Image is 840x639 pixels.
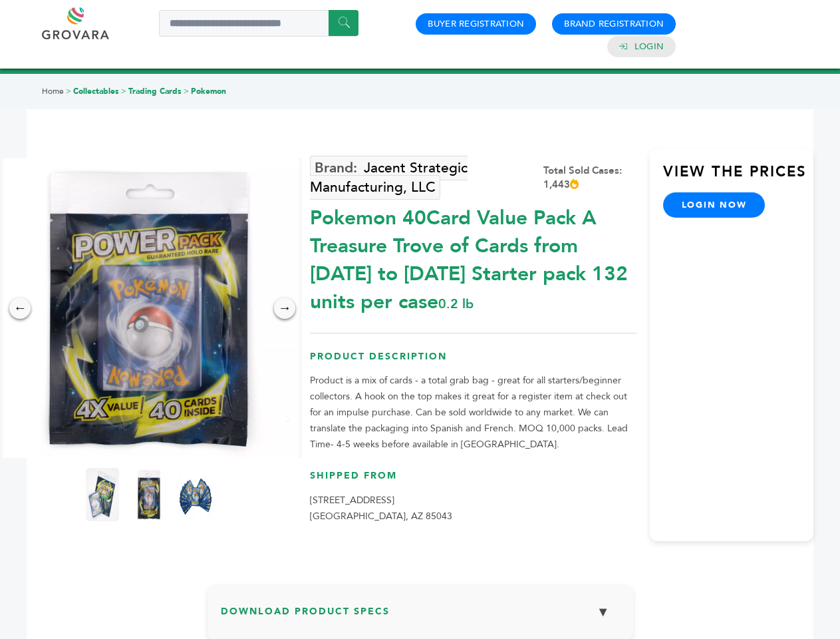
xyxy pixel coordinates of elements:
span: > [121,86,126,97]
a: Collectables [73,86,119,97]
input: Search a product or brand... [159,10,358,37]
div: ← [9,298,31,319]
a: Pokemon [191,86,226,97]
a: Login [634,41,664,53]
div: → [274,298,295,319]
a: Buyer Registration [428,18,524,30]
img: Pokemon 40-Card Value Pack – A Treasure Trove of Cards from 1996 to 2024 - Starter pack! 132 unit... [132,468,166,521]
img: Pokemon 40-Card Value Pack – A Treasure Trove of Cards from 1996 to 2024 - Starter pack! 132 unit... [86,468,119,521]
a: Brand Registration [564,18,664,30]
p: [STREET_ADDRESS] [GEOGRAPHIC_DATA], AZ 85043 [310,493,636,525]
div: Total Sold Cases: 1,443 [543,164,636,192]
a: login now [663,192,766,218]
h3: Shipped From [310,469,636,493]
h3: View the Prices [663,162,813,192]
span: > [184,86,189,97]
span: > [66,86,71,97]
h3: Product Description [310,350,636,373]
a: Jacent Strategic Manufacturing, LLC [310,156,468,200]
a: Home [42,86,64,97]
a: Trading Cards [128,86,182,97]
p: Product is a mix of cards - a total grab bag - great for all starters/beginner collectors. A hook... [310,373,636,453]
h3: Download Product Specs [221,598,620,636]
div: Pokemon 40Card Value Pack A Treasure Trove of Cards from [DATE] to [DATE] Starter pack 132 units ... [310,198,636,316]
img: Pokemon 40-Card Value Pack – A Treasure Trove of Cards from 1996 to 2024 - Starter pack! 132 unit... [179,468,212,521]
span: 0.2 lb [438,295,474,313]
button: ▼ [587,598,620,626]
